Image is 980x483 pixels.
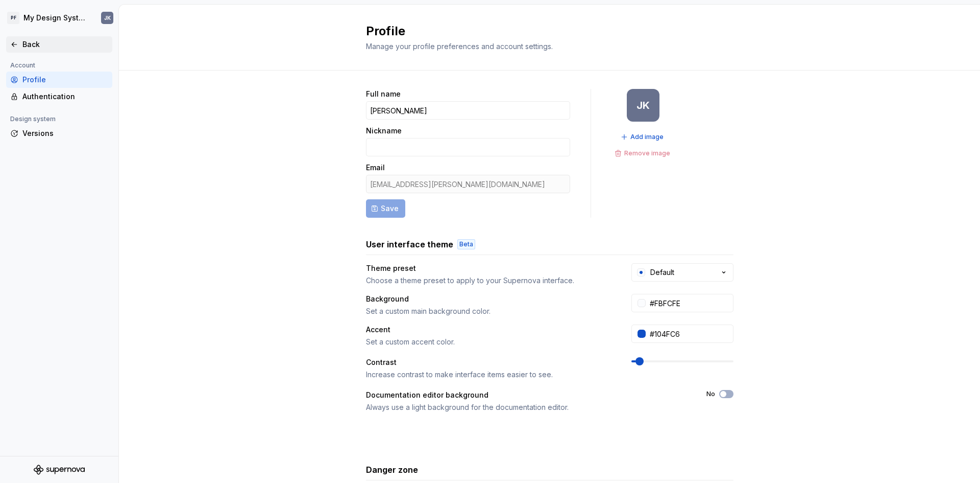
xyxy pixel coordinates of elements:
[366,337,613,347] div: Set a custom accent color.
[366,390,688,400] div: Documentation editor background
[366,126,402,136] label: Nickname
[366,464,418,476] h3: Danger zone
[366,402,688,412] div: Always use a light background for the documentation editor.
[650,267,674,278] div: Default
[6,125,112,142] a: Versions
[636,101,650,109] div: JK
[6,72,112,88] a: Profile
[366,275,613,286] div: Choose a theme preset to apply to your Supernova interface.
[618,130,668,144] button: Add image
[22,39,108,50] div: Back
[6,113,60,125] div: Design system
[22,75,108,85] div: Profile
[646,325,733,343] input: #104FC6
[6,36,112,53] a: Back
[366,89,401,99] label: Full name
[104,14,111,22] div: JK
[23,13,89,23] div: My Design System
[366,306,613,316] div: Set a custom main background color.
[34,465,85,475] svg: Supernova Logo
[22,128,108,139] div: Versions
[6,59,39,72] div: Account
[706,390,715,398] label: No
[366,238,453,250] h3: User interface theme
[366,263,613,273] div: Theme preset
[366,42,553,51] span: Manage your profile preferences and account settings.
[366,325,613,335] div: Accent
[366,294,613,304] div: Background
[7,12,19,24] div: PF
[6,88,112,105] a: Authentication
[366,23,721,39] h2: Profile
[366,163,385,173] label: Email
[631,263,733,282] button: Default
[366,357,613,367] div: Contrast
[630,133,664,141] span: Add image
[22,91,108,102] div: Authentication
[646,294,733,312] input: #FFFFFF
[2,7,116,29] button: PFMy Design SystemJK
[457,239,475,249] div: Beta
[366,370,613,380] div: Increase contrast to make interface items easier to see.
